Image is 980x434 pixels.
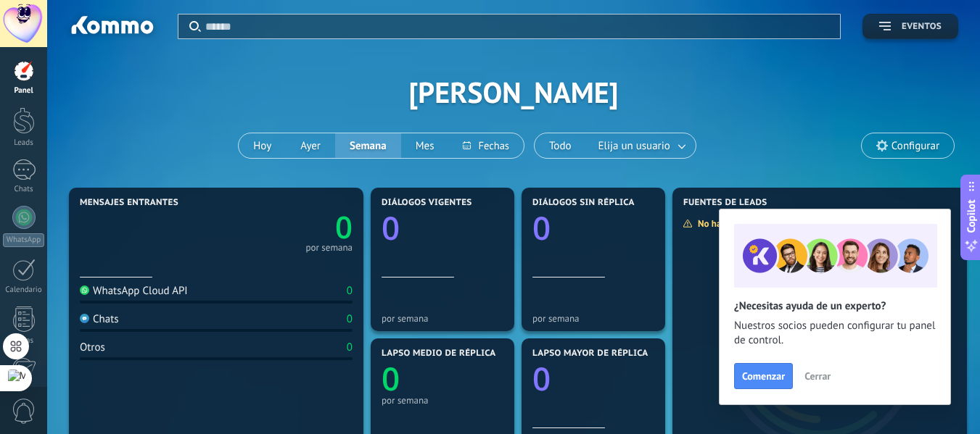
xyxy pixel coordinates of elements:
text: 0 [382,206,400,249]
button: Fechas [448,133,523,158]
h2: ¿Necesitas ayuda de un experto? [734,299,936,313]
div: 0 [347,312,353,326]
div: Leads [3,138,45,148]
span: Nuestros socios pueden configurar tu panel de control. [734,319,936,348]
button: Todo [535,133,586,158]
button: Comenzar [734,363,793,389]
div: 0 [347,341,353,354]
button: Hoy [239,133,286,158]
div: Chats [80,312,119,326]
img: WhatsApp Cloud API [80,285,89,295]
text: 0 [382,356,400,400]
div: por semana [382,313,503,324]
span: Diálogos vigentes [382,198,472,208]
span: Copilot [964,199,979,233]
button: Semana [335,133,401,158]
button: Elija un usuario [586,133,696,158]
a: 0 [216,206,353,248]
button: Eventos [862,14,958,39]
text: 0 [532,206,551,249]
text: 0 [532,356,551,400]
div: 0 [347,284,353,298]
div: por semana [532,313,654,324]
span: Lapso medio de réplica [382,349,496,359]
button: Mes [401,133,449,158]
span: Diálogos sin réplica [532,198,635,208]
button: Ayer [286,133,335,158]
span: Configurar [892,140,939,152]
span: Lapso mayor de réplica [532,349,648,359]
div: por semana [382,395,503,406]
span: Mensajes entrantes [80,198,178,208]
div: WhatsApp Cloud API [80,284,188,298]
button: Cerrar [798,365,837,387]
div: WhatsApp [3,233,44,247]
div: Otros [80,341,105,354]
div: Calendario [3,285,45,295]
span: Eventos [902,22,942,32]
span: Fuentes de leads [683,198,767,208]
span: Elija un usuario [596,136,673,156]
div: Panel [3,86,45,96]
div: Chats [3,185,45,194]
span: Cerrar [804,371,831,381]
img: Chats [80,314,89,323]
text: 0 [335,206,353,248]
span: Comenzar [742,371,785,381]
div: por semana [305,244,353,251]
div: No hay suficientes datos para mostrar [683,217,859,230]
